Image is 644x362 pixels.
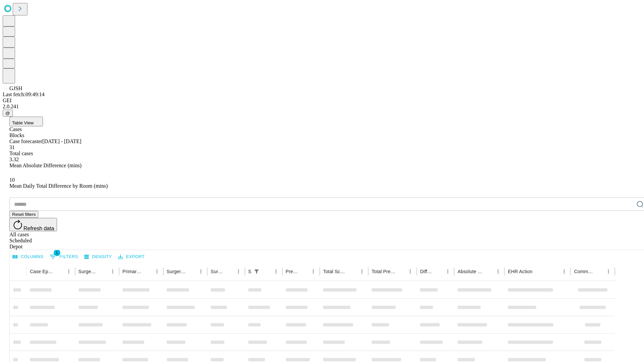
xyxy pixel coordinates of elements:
div: Surgery Date [211,269,224,274]
span: Case forecaster [9,138,42,144]
button: Sort [434,267,443,276]
div: EHR Action [508,269,532,274]
span: Refresh data [23,226,54,231]
button: Density [83,252,114,262]
span: GJSH [9,85,22,91]
button: Sort [99,267,108,276]
button: Sort [262,267,271,276]
span: 3.32 [9,157,19,162]
button: Sort [594,267,604,276]
span: @ [5,111,10,116]
div: 2.0.241 [3,104,641,110]
button: Menu [152,267,162,276]
button: Menu [64,267,73,276]
button: Sort [224,267,234,276]
button: Sort [187,267,196,276]
button: Sort [396,267,406,276]
div: Predicted In Room Duration [286,269,299,274]
button: Menu [108,267,117,276]
button: Menu [196,267,206,276]
span: [DATE] - [DATE] [42,138,81,144]
button: Menu [357,267,367,276]
div: Surgeon Name [78,269,98,274]
button: Menu [309,267,318,276]
div: Primary Service [122,269,142,274]
button: Menu [493,267,503,276]
button: @ [3,110,13,117]
button: Table View [9,117,43,126]
div: Difference [420,269,433,274]
span: Mean Absolute Difference (mins) [9,163,82,168]
button: Sort [143,267,152,276]
span: Table View [12,120,34,125]
button: Menu [271,267,281,276]
div: Surgery Name [167,269,186,274]
button: Show filters [48,251,80,262]
div: Absolute Difference [458,269,483,274]
button: Sort [348,267,357,276]
div: 1 active filter [252,267,261,276]
div: GEI [3,98,641,104]
button: Menu [604,267,613,276]
button: Menu [559,267,569,276]
div: Total Scheduled Duration [323,269,347,274]
button: Sort [55,267,64,276]
button: Show filters [252,267,261,276]
span: 10 [9,177,15,183]
button: Reset filters [9,211,38,218]
div: Total Predicted Duration [372,269,396,274]
span: Last fetch: 09:49:14 [3,92,45,97]
span: 1 [54,249,60,256]
div: Comments [574,269,593,274]
span: 31 [9,144,15,150]
button: Menu [443,267,452,276]
span: Mean Daily Total Difference by Room (mins) [9,183,108,189]
button: Sort [299,267,309,276]
button: Refresh data [9,218,57,231]
button: Sort [484,267,493,276]
button: Export [116,252,146,262]
div: Scheduled In Room Duration [248,269,251,274]
button: Select columns [11,252,45,262]
button: Menu [406,267,415,276]
button: Menu [234,267,243,276]
div: Case Epic Id [30,269,54,274]
span: Reset filters [12,212,36,217]
button: Sort [533,267,542,276]
span: Total cases [9,150,33,156]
